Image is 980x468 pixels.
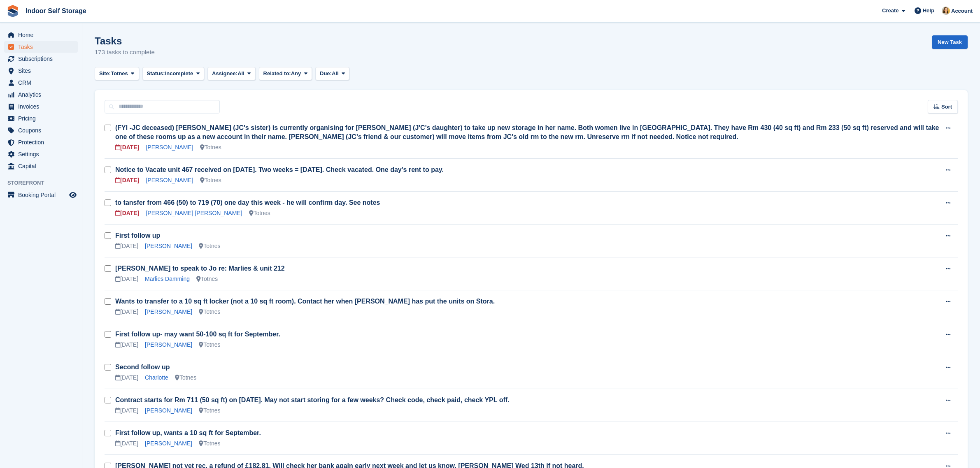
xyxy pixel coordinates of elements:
a: New Task [932,35,968,49]
div: [DATE] [115,341,138,349]
div: [DATE] [115,176,139,185]
span: Booking Portal [18,189,68,201]
span: Status: [147,70,165,78]
span: Protection [18,137,68,148]
span: CRM [18,77,68,88]
span: Pricing [18,113,68,124]
span: All [332,70,339,78]
span: Related to: [263,70,291,78]
a: [PERSON_NAME] [145,243,192,249]
a: First follow up [115,232,160,239]
div: Totnes [200,176,221,185]
a: (FYI -JC deceased) [PERSON_NAME] (JC's sister) is currently organising for [PERSON_NAME] (J'C's d... [115,124,939,140]
div: Totnes [196,275,218,283]
div: [DATE] [115,209,139,218]
a: Notice to Vacate unit 467 received on [DATE]. Two weeks = [DATE]. Check vacated. One day's rent t... [115,166,444,173]
span: Settings [18,148,68,160]
a: [PERSON_NAME] [145,341,192,348]
a: menu [4,113,78,124]
a: menu [4,148,78,160]
a: menu [4,41,78,53]
span: Account [951,7,973,15]
a: Second follow up [115,364,170,371]
a: menu [4,101,78,112]
div: [DATE] [115,373,138,382]
button: Assignee: All [207,67,256,81]
span: Sort [941,103,952,111]
a: [PERSON_NAME] to speak to Jo re: Marlies & unit 212 [115,265,285,272]
button: Related to: Any [259,67,312,81]
a: menu [4,125,78,136]
img: Emma Higgins [942,7,950,15]
span: Analytics [18,89,68,100]
h1: Tasks [95,35,155,46]
a: menu [4,53,78,65]
a: [PERSON_NAME] [145,407,192,414]
span: Tasks [18,41,68,53]
span: Sites [18,65,68,76]
div: Totnes [199,341,220,349]
div: Totnes [249,209,270,218]
span: Invoices [18,101,68,112]
a: menu [4,137,78,148]
a: Marlies Damming [145,276,190,282]
p: 173 tasks to complete [95,48,155,57]
div: Totnes [200,143,221,152]
div: [DATE] [115,406,138,415]
span: Help [923,7,934,15]
span: Home [18,29,68,41]
img: stora-icon-8386f47178a22dfd0bd8f6a31ec36ba5ce8667c1dd55bd0f319d3a0aa187defe.svg [7,5,19,17]
a: First follow up- may want 50-100 sq ft for September. [115,331,280,338]
a: to tansfer from 466 (50) to 719 (70) one day this week - he will confirm day. See notes [115,199,380,206]
div: [DATE] [115,143,139,152]
a: Preview store [68,190,78,200]
div: [DATE] [115,275,138,283]
span: Capital [18,160,68,172]
a: menu [4,160,78,172]
span: Subscriptions [18,53,68,65]
a: menu [4,77,78,88]
span: Assignee: [212,70,237,78]
div: [DATE] [115,242,138,250]
span: All [237,70,244,78]
span: Any [291,70,301,78]
div: [DATE] [115,308,138,316]
button: Due: All [315,67,349,81]
span: Storefront [7,179,82,187]
a: [PERSON_NAME] [145,308,192,315]
span: Incomplete [165,70,193,78]
a: [PERSON_NAME] [146,177,193,183]
a: Charlotte [145,374,168,381]
a: menu [4,65,78,76]
span: Totnes [111,70,128,78]
a: [PERSON_NAME] [PERSON_NAME] [146,210,242,216]
a: menu [4,189,78,201]
a: First follow up, wants a 10 sq ft for September. [115,429,261,436]
div: Totnes [199,242,220,250]
div: Totnes [199,308,220,316]
span: Coupons [18,125,68,136]
a: [PERSON_NAME] [145,440,192,447]
div: Totnes [199,406,220,415]
span: Due: [320,70,332,78]
a: Indoor Self Storage [22,4,90,18]
span: Create [882,7,899,15]
div: Totnes [175,373,196,382]
a: Contract starts for Rm 711 (50 sq ft) on [DATE]. May not start storing for a few weeks? Check cod... [115,396,510,403]
a: [PERSON_NAME] [146,144,193,151]
div: Totnes [199,439,220,448]
div: [DATE] [115,439,138,448]
button: Site: Totnes [95,67,139,81]
span: Site: [99,70,111,78]
a: Wants to transfer to a 10 sq ft locker (not a 10 sq ft room). Contact her when [PERSON_NAME] has ... [115,298,495,305]
a: menu [4,89,78,100]
button: Status: Incomplete [142,67,204,81]
a: menu [4,29,78,41]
